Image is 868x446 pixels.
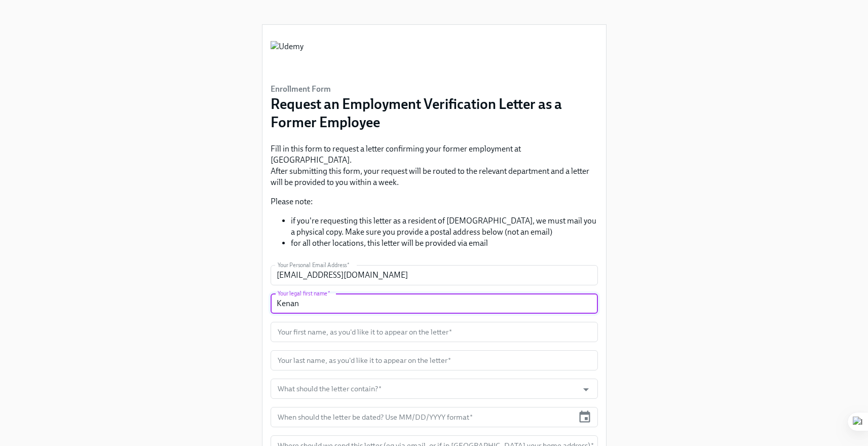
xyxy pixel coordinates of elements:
[271,143,598,188] p: Fill in this form to request a letter confirming your former employment at [GEOGRAPHIC_DATA]. Aft...
[271,95,598,131] h3: Request an Employment Verification Letter as a Former Employee
[578,382,594,397] button: Open
[271,84,598,95] h6: Enrollment Form
[291,215,598,238] li: if you're requesting this letter as a resident of [DEMOGRAPHIC_DATA], we must mail you a physical...
[271,196,598,207] p: Please note:
[291,238,598,249] li: for all other locations, this letter will be provided via email
[271,407,574,427] input: MM/DD/YYYY
[271,41,304,71] img: Udemy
